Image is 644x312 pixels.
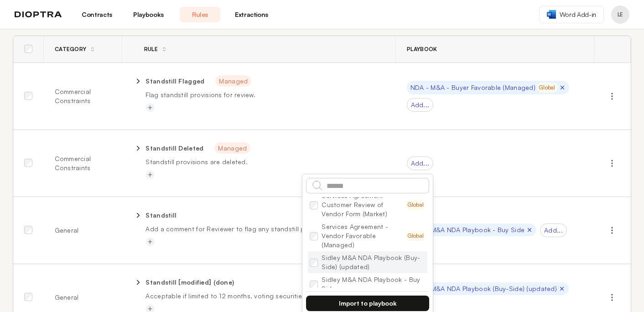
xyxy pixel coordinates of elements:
div: Add... [407,98,434,112]
p: Standstill Deleted [145,144,203,153]
p: Standstill [modified] (done) [145,278,234,287]
a: Extractions [231,7,272,22]
p: Flag standstill provisions for review. [145,90,384,99]
div: Sidley M&A NDA Playbook (Buy-Side) (updated) [407,282,569,295]
span: Managed [215,75,251,87]
div: Global [406,200,426,210]
li: Sidley M&A NDA Playbook - Buy Side [308,273,427,295]
div: Global [537,83,557,93]
p: Standstill Flagged [145,77,204,86]
td: Commercial Constraints [44,130,122,197]
p: Acceptable if limited to 12 months, voting securities only, discussions with Disclosing Party not... [145,291,384,301]
div: Sidley M&A NDA Playbook - Buy Side [407,224,537,236]
span: Category [55,46,86,53]
a: Contracts [77,7,117,22]
td: Commercial Constraints [44,63,122,130]
button: Add tag [145,170,155,179]
button: Import to playbook [306,296,429,311]
span: Playbook [407,46,437,53]
li: Services Agreement - Customer Review of Vendor Form (Market) [308,189,427,220]
div: Global [406,231,426,241]
li: Sidley M&A NDA Playbook (Buy-Side) (updated) [308,251,427,273]
a: Rules [180,7,220,22]
a: Playbooks [128,7,169,22]
span: Word Add-in [560,10,596,19]
button: Profile menu [611,5,629,24]
img: logo [15,11,62,18]
button: Add tag [145,103,155,112]
a: Word Add-in [539,6,604,23]
div: Add... [540,224,567,237]
div: Add... [407,156,434,170]
div: NDA - M&A - Buyer Favorable (Managed) [407,81,569,94]
li: Services Agreement - Vendor Favorable (Managed) [308,220,427,251]
p: Standstill provisions are deleted. [145,157,384,166]
button: Add tag [145,237,155,246]
p: Add a comment for Reviewer to flag any standstill provision related to trading for IR review [145,224,384,234]
p: Standstill [145,211,177,220]
img: word [547,10,556,19]
div: Rule [133,46,158,53]
span: Managed [214,142,250,154]
td: General [44,197,122,264]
